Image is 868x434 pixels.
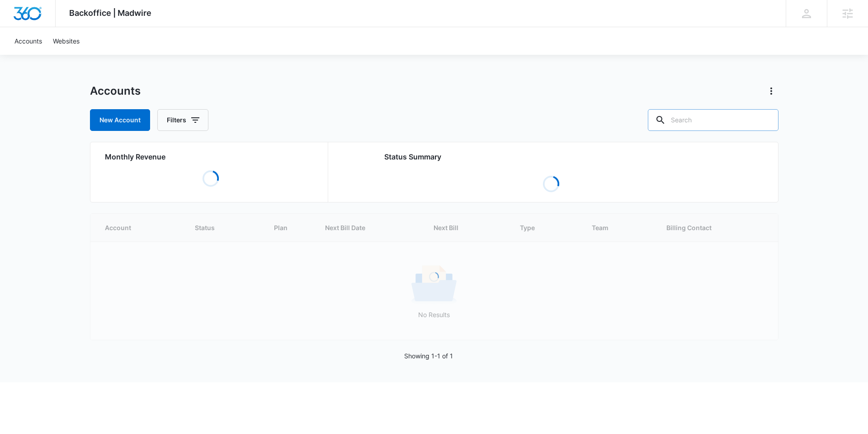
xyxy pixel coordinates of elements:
[105,151,317,162] h2: Monthly Revenue
[47,27,85,55] a: Websites
[90,109,150,131] a: New Account
[90,84,141,98] h1: Accounts
[404,351,453,361] p: Showing 1-1 of 1
[9,27,47,55] a: Accounts
[764,84,778,98] button: Actions
[648,109,778,131] input: Search
[69,8,151,18] span: Backoffice | Madwire
[157,109,208,131] button: Filters
[384,151,718,162] h2: Status Summary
